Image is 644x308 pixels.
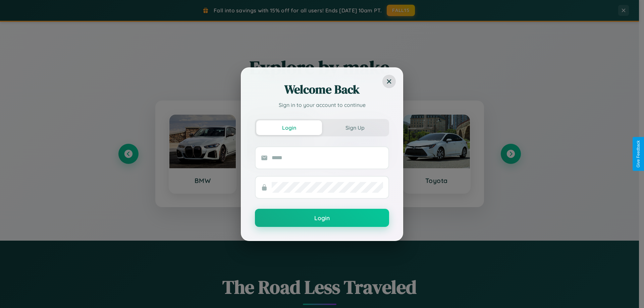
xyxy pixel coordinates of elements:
button: Sign Up [322,120,388,135]
div: Give Feedback [636,140,641,168]
button: Login [256,120,322,135]
h2: Welcome Back [255,81,389,98]
p: Sign in to your account to continue [255,101,389,109]
button: Login [255,209,389,227]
